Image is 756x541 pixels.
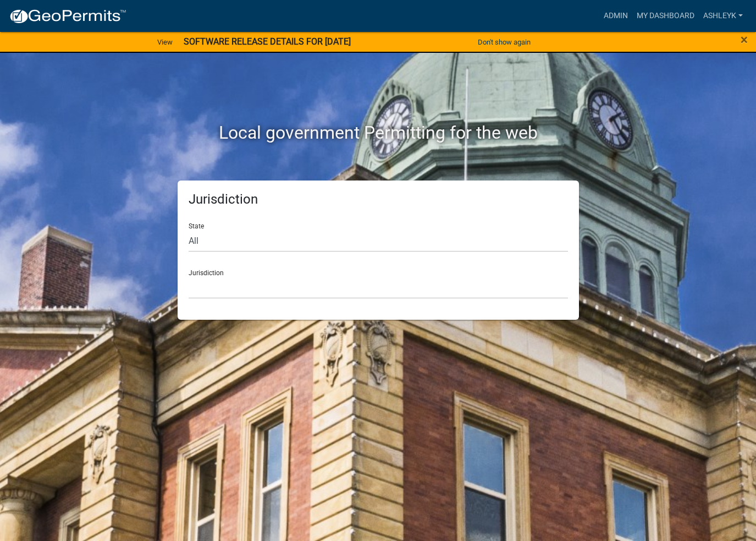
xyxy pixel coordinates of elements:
[153,33,177,51] a: View
[184,36,351,47] strong: SOFTWARE RELEASE DETAILS FOR [DATE]
[189,192,568,207] h5: Jurisdiction
[73,122,683,143] h2: Local government Permitting for the web
[599,6,632,26] a: Admin
[632,6,699,26] a: My Dashboard
[699,6,747,26] a: AshleyK
[741,33,748,46] button: Close
[473,33,535,51] button: Don't show again
[741,32,748,47] span: ×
